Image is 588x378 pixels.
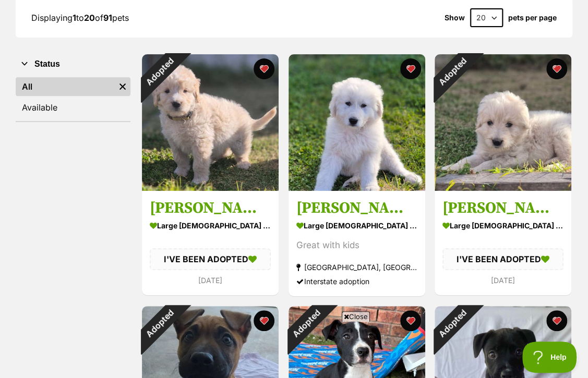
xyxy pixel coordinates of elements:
button: favourite [254,310,274,331]
iframe: Advertisement [104,326,484,373]
strong: 1 [73,13,76,23]
a: Adopted [142,182,279,193]
div: Great with kids [296,238,417,252]
span: Close [342,311,370,322]
a: Adopted [435,182,571,193]
h3: [PERSON_NAME] [150,198,271,218]
h3: [PERSON_NAME] [442,198,563,218]
button: favourite [400,58,421,79]
div: Adopted [128,41,190,103]
div: I'VE BEEN ADOPTED [150,248,271,270]
iframe: Help Scout Beacon - Open [522,342,578,373]
a: [PERSON_NAME] large [DEMOGRAPHIC_DATA] Dog I'VE BEEN ADOPTED [DATE] favourite [142,190,279,295]
div: I'VE BEEN ADOPTED [442,248,563,270]
button: Status [16,57,130,71]
button: favourite [254,58,274,79]
div: [DATE] [442,274,563,288]
a: [PERSON_NAME] large [DEMOGRAPHIC_DATA] Dog I'VE BEEN ADOPTED [DATE] favourite [435,190,571,295]
a: Available [16,98,130,117]
a: Remove filter [115,77,130,96]
span: Show [445,14,465,22]
label: pets per page [508,14,557,22]
button: favourite [400,310,421,331]
div: large [DEMOGRAPHIC_DATA] Dog [442,218,563,233]
img: Clarissa [289,54,425,191]
h3: [PERSON_NAME] [296,198,417,218]
button: favourite [546,310,567,331]
div: [GEOGRAPHIC_DATA], [GEOGRAPHIC_DATA] [296,260,417,274]
a: [PERSON_NAME] large [DEMOGRAPHIC_DATA] Dog Great with kids [GEOGRAPHIC_DATA], [GEOGRAPHIC_DATA] I... [289,190,425,296]
img: Abby Cadabby [435,54,571,191]
div: Interstate adoption [296,274,417,288]
div: Adopted [421,41,483,103]
button: favourite [546,58,567,79]
strong: 91 [103,13,112,23]
a: All [16,77,115,96]
img: Ernie [142,54,279,191]
div: [DATE] [150,274,271,288]
div: large [DEMOGRAPHIC_DATA] Dog [296,218,417,233]
strong: 20 [84,13,95,23]
div: large [DEMOGRAPHIC_DATA] Dog [150,218,271,233]
div: Status [16,75,130,121]
span: Displaying to of pets [31,13,129,23]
